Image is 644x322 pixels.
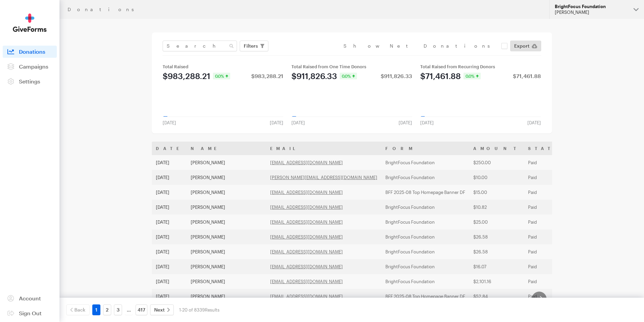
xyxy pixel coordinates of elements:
td: [PERSON_NAME] [187,229,266,244]
td: [PERSON_NAME] [187,259,266,274]
td: $25.00 [469,215,524,229]
div: $911,826.33 [381,73,412,79]
td: $10.82 [469,200,524,215]
a: [EMAIL_ADDRESS][DOMAIN_NAME] [270,249,343,254]
td: Paid [524,274,574,289]
div: [DATE] [266,120,287,125]
td: [DATE] [152,170,187,185]
span: Next [154,306,165,314]
input: Search Name & Email [163,41,237,51]
td: [PERSON_NAME] [187,170,266,185]
div: Total Raised from One Time Donors [291,64,412,69]
th: Amount [469,142,524,155]
td: BrightFocus Foundation [381,259,469,274]
button: Filters [240,41,268,51]
td: [PERSON_NAME] [187,215,266,229]
td: BrightFocus Foundation [381,170,469,185]
div: BrightFocus Foundation [555,4,628,9]
td: $26.58 [469,229,524,244]
a: [EMAIL_ADDRESS][DOMAIN_NAME] [270,190,343,195]
span: Donations [19,48,45,55]
td: [DATE] [152,200,187,215]
td: [DATE] [152,155,187,170]
div: Total Raised from Recurring Donors [420,64,541,69]
td: BrightFocus Foundation [381,155,469,170]
td: [DATE] [152,215,187,229]
div: [DATE] [159,120,180,125]
td: [DATE] [152,289,187,304]
img: GiveForms [13,14,47,32]
a: Sign Out [3,307,57,319]
a: [EMAIL_ADDRESS][DOMAIN_NAME] [270,160,343,165]
div: $983,288.21 [163,72,210,80]
td: Paid [524,155,574,170]
td: Paid [524,200,574,215]
td: Paid [524,215,574,229]
td: BrightFocus Foundation [381,229,469,244]
td: [PERSON_NAME] [187,155,266,170]
span: Filters [244,42,258,50]
a: 3 [114,304,122,315]
td: Paid [524,289,574,304]
td: $250.00 [469,155,524,170]
a: 2 [103,304,111,315]
td: BrightFocus Foundation [381,200,469,215]
div: [DATE] [416,120,438,125]
td: $10.00 [469,170,524,185]
td: [DATE] [152,244,187,259]
span: Settings [19,78,40,84]
td: [DATE] [152,274,187,289]
td: BrightFocus Foundation [381,244,469,259]
div: [DATE] [395,120,416,125]
th: Form [381,142,469,155]
a: Export [510,41,541,51]
td: $26.58 [469,244,524,259]
td: BrightFocus Foundation [381,215,469,229]
span: Results [205,307,219,313]
th: Status [524,142,574,155]
div: Total Raised [163,64,283,69]
div: 0.0% [213,73,230,79]
td: BFF 2025-08 Top Homepage Banner DF [381,185,469,200]
div: $983,288.21 [251,73,283,79]
a: Account [3,292,57,304]
a: [EMAIL_ADDRESS][DOMAIN_NAME] [270,234,343,240]
a: Settings [3,75,57,88]
td: $2,101.16 [469,274,524,289]
td: Paid [524,259,574,274]
td: Paid [524,229,574,244]
span: Campaigns [19,63,48,70]
div: $911,826.33 [291,72,337,80]
td: [PERSON_NAME] [187,289,266,304]
div: 0.0% [463,73,481,79]
a: [EMAIL_ADDRESS][DOMAIN_NAME] [270,264,343,269]
td: [PERSON_NAME] [187,274,266,289]
td: [DATE] [152,185,187,200]
div: [PERSON_NAME] [555,9,628,15]
a: [PERSON_NAME][EMAIL_ADDRESS][DOMAIN_NAME] [270,175,377,180]
td: Paid [524,170,574,185]
a: [EMAIL_ADDRESS][DOMAIN_NAME] [270,294,343,299]
div: $71,461.88 [513,73,541,79]
a: Next [150,304,174,315]
div: [DATE] [287,120,309,125]
a: [EMAIL_ADDRESS][DOMAIN_NAME] [270,204,343,210]
td: BFF 2025-08 Top Homepage Banner DF [381,289,469,304]
td: $16.07 [469,259,524,274]
div: 1-20 of 8339 [179,304,219,315]
td: $15.00 [469,185,524,200]
div: 0.0% [340,73,357,79]
div: [DATE] [523,120,545,125]
td: [DATE] [152,259,187,274]
th: Name [187,142,266,155]
span: Account [19,295,41,301]
td: [PERSON_NAME] [187,185,266,200]
td: BrightFocus Foundation [381,274,469,289]
span: Sign Out [19,310,42,316]
a: Donations [3,46,57,58]
th: Email [266,142,381,155]
span: Export [514,42,529,50]
td: $52.84 [469,289,524,304]
td: [PERSON_NAME] [187,244,266,259]
th: Date [152,142,187,155]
